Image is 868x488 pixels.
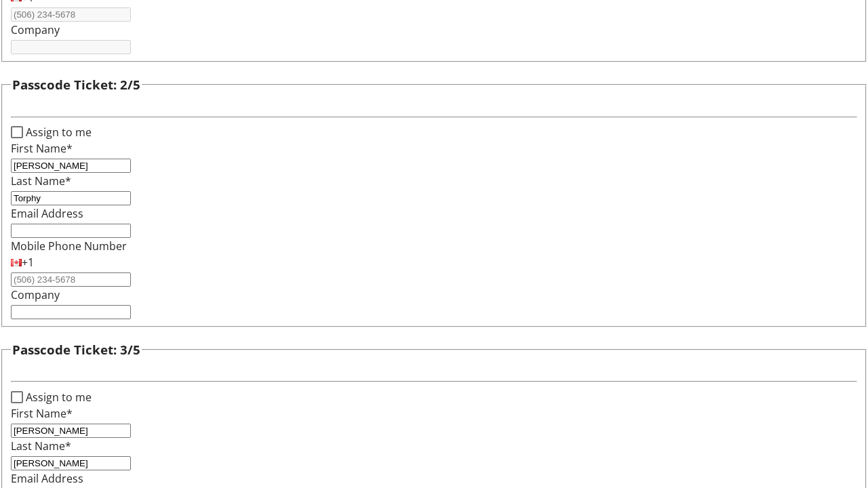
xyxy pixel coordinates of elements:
label: First Name* [11,406,73,421]
label: Company [11,287,60,302]
label: Assign to me [23,389,92,405]
label: Last Name* [11,174,71,188]
h3: Passcode Ticket: 3/5 [12,340,140,359]
label: Assign to me [23,124,92,140]
label: Last Name* [11,439,71,453]
label: First Name* [11,141,73,156]
label: Mobile Phone Number [11,239,127,253]
label: Email Address [11,471,83,486]
h3: Passcode Ticket: 2/5 [12,75,140,94]
input: (506) 234-5678 [11,7,131,22]
label: Email Address [11,206,83,221]
label: Company [11,22,60,37]
input: (506) 234-5678 [11,272,131,287]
